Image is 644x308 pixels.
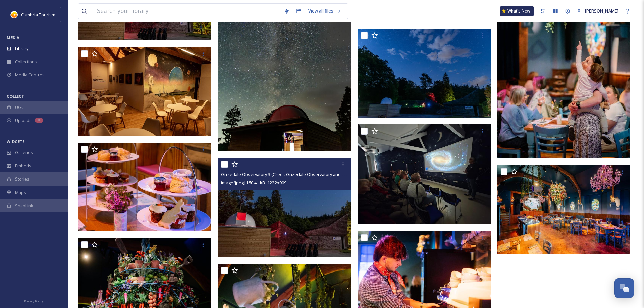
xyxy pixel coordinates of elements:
[15,149,33,156] span: Galleries
[15,58,37,65] span: Collections
[24,297,44,305] a: Privacy Policy
[78,47,211,136] img: Grizedale Observatory 5 (Credit Grizedale Observatory and Planetarium) .jpg
[15,72,45,78] span: Media Centres
[500,6,534,16] a: What's New
[11,11,18,18] img: images.jpg
[585,8,618,14] span: [PERSON_NAME]
[7,139,25,144] span: WIDGETS
[15,189,26,196] span: Maps
[15,104,24,111] span: UGC
[21,11,55,18] span: Cumbria Tourism
[305,4,344,18] a: View all files
[614,278,634,298] button: Open Chat
[15,117,32,124] span: Uploads
[358,124,491,224] img: Grizedale Observatory 1 (Credit Grizedale Observatory and Planetarium) .jpg
[15,176,29,182] span: Stories
[497,165,630,254] img: PETER_RABBIT_CAFE_069.jpg
[574,4,622,18] a: [PERSON_NAME]
[35,118,43,123] div: 10
[7,35,19,40] span: MEDIA
[358,29,491,118] img: 21062025 Andromeda.jpg
[7,94,24,99] span: COLLECT
[15,45,28,52] span: Library
[221,180,286,186] span: image/jpeg | 160.41 kB | 1222 x 909
[94,4,281,19] input: Search your library
[24,299,44,303] span: Privacy Policy
[15,203,33,209] span: SnapLink
[78,143,211,231] img: PETER_RABBIT_CAFE_167.jpg
[218,158,351,257] img: Grizedale Observatory 3 (Credit Grizedale Observatory and Planetarium) .jpg
[15,163,31,169] span: Embeds
[221,171,375,177] span: Grizedale Observatory 3 (Credit Grizedale Observatory and Planetarium) .jpg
